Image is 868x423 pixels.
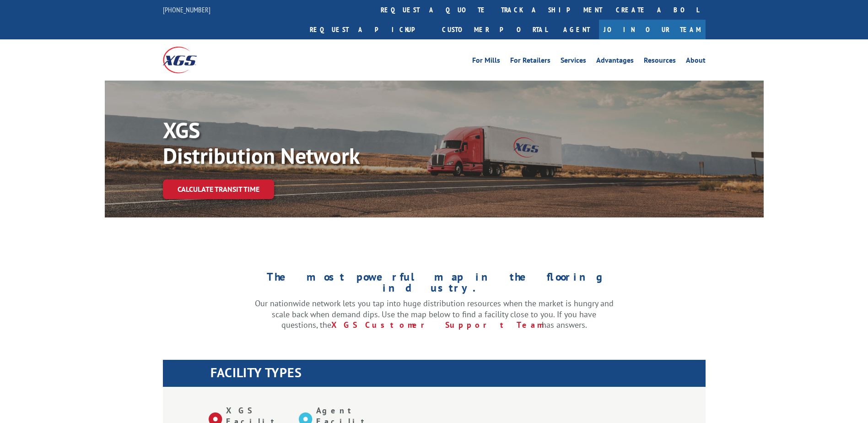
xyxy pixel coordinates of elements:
[599,20,706,39] a: Join Our Team
[472,57,500,67] a: For Mills
[686,57,706,67] a: About
[596,57,634,67] a: Advantages
[331,320,542,330] a: XGS Customer Support Team
[510,57,550,67] a: For Retailers
[163,117,437,168] p: XGS Distribution Network
[163,179,274,199] a: Calculate transit time
[210,366,706,384] h1: FACILITY TYPES
[561,57,586,67] a: Services
[554,20,599,39] a: Agent
[435,20,554,39] a: Customer Portal
[255,271,614,298] h1: The most powerful map in the flooring industry.
[255,298,614,331] p: Our nationwide network lets you tap into huge distribution resources when the market is hungry an...
[644,57,676,67] a: Resources
[163,5,210,14] a: [PHONE_NUMBER]
[303,20,435,39] a: Request a pickup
